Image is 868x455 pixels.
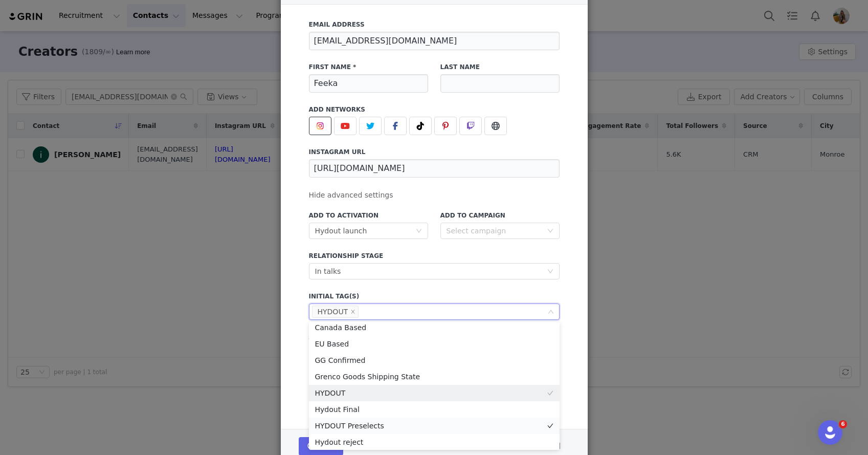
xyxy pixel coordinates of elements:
[309,292,560,301] label: Initial Tag(s)
[309,159,560,178] input: https://www.instagram.com/username
[309,336,560,352] li: EU Based
[309,62,428,72] label: First Name *
[440,211,560,220] label: Add to Campaign
[547,390,553,396] i: icon: check
[309,418,560,434] li: HYDOUT Preselects
[547,423,553,429] i: icon: check
[318,306,348,317] div: HYDOUT
[818,420,842,445] iframe: Intercom live chat
[309,401,560,418] li: Hydout Final
[547,341,553,347] i: icon: check
[447,226,542,236] div: Select campaign
[547,324,553,331] i: icon: check
[309,251,560,261] label: Relationship Stage
[309,211,428,220] label: Add to Activation
[547,374,553,380] i: icon: check
[309,352,560,369] li: GG Confirmed
[309,20,560,29] label: Email Address
[309,147,560,157] label: instagram URL
[547,228,553,235] i: icon: down
[316,122,324,130] img: instagram.svg
[440,62,560,72] label: Last Name
[350,309,355,315] i: icon: close
[839,420,847,428] span: 6
[309,191,393,199] span: Hide advanced settings
[309,319,560,336] li: Canada Based
[548,309,554,316] i: icon: down
[312,306,359,318] li: HYDOUT
[547,357,553,363] i: icon: check
[315,264,341,279] div: In talks
[547,439,553,445] i: icon: check
[309,434,560,450] li: Hydout reject
[315,223,367,239] div: Hydout launch
[309,105,560,114] label: Add Networks
[547,406,553,413] i: icon: check
[309,385,560,401] li: HYDOUT
[309,369,560,385] li: Grenco Goods Shipping State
